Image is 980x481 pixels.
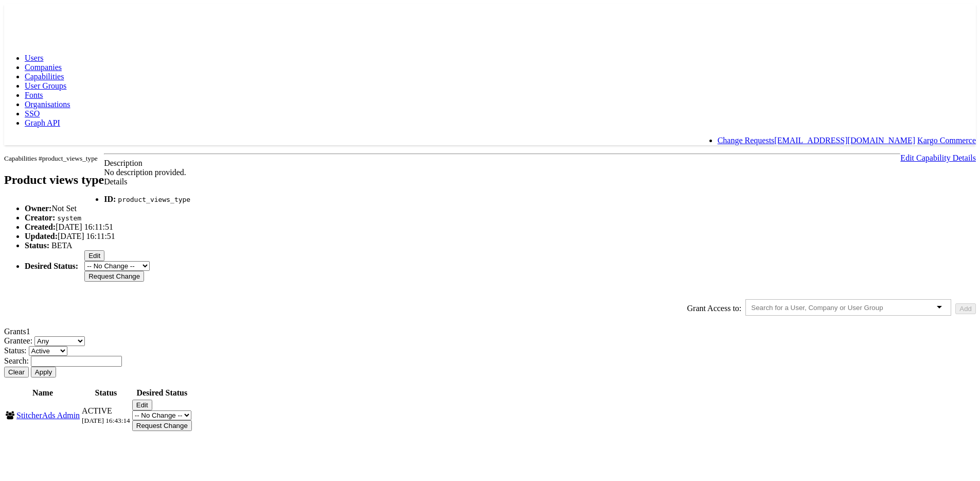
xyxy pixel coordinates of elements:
[774,136,915,145] a: [EMAIL_ADDRESS][DOMAIN_NAME]
[25,222,976,232] li: [DATE] 16:11:51
[25,222,56,231] b: Created:
[900,153,976,162] a: Edit Capability Details
[25,213,55,222] b: Creator:
[84,250,104,261] button: Edit
[25,232,58,240] b: Updated:
[16,411,80,420] a: StitcherAds Admin
[25,72,64,81] a: Capabilities
[917,136,976,145] a: Kargo Commerce
[751,304,901,312] input: Search for a User, Company or User Group
[82,417,130,424] span: [DATE] 16:43:14
[25,100,70,109] a: Organisations
[25,204,976,213] li: Not Set
[687,304,742,313] label: Grant Access to:
[4,159,976,168] div: Description
[132,388,192,398] th: Desired Status
[26,327,30,336] span: 1
[104,195,116,203] b: ID:
[51,241,73,250] span: BETA
[25,204,51,213] b: Owner:
[4,367,29,377] button: Clear
[25,54,43,62] a: Users
[31,367,56,377] button: Apply
[84,271,144,282] input: Request Change
[4,346,27,355] span: Status:
[955,303,976,314] button: Add
[81,388,131,398] th: Status
[25,91,43,99] a: Fonts
[118,196,190,203] code: product_views_type
[5,388,80,398] th: Name
[4,168,976,177] div: No description provided.
[718,136,775,145] a: Change Requests
[25,118,60,127] a: Graph API
[82,406,112,415] span: ACTIVE
[132,400,152,410] button: Edit
[57,214,81,222] code: system
[25,109,40,118] a: SSO
[4,173,104,187] h2: Product views type
[4,177,976,186] div: Details
[132,420,192,431] input: Request Change
[25,81,66,90] a: User Groups
[6,411,14,420] span: User Group
[25,241,49,250] b: Status:
[4,356,29,365] span: Search:
[4,327,976,336] div: Grants
[25,232,976,241] li: [DATE] 16:11:51
[25,262,78,270] b: Desired Status:
[25,63,62,72] a: Companies
[4,154,98,162] small: Capabilities #product_views_type
[4,336,32,345] span: Grantee:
